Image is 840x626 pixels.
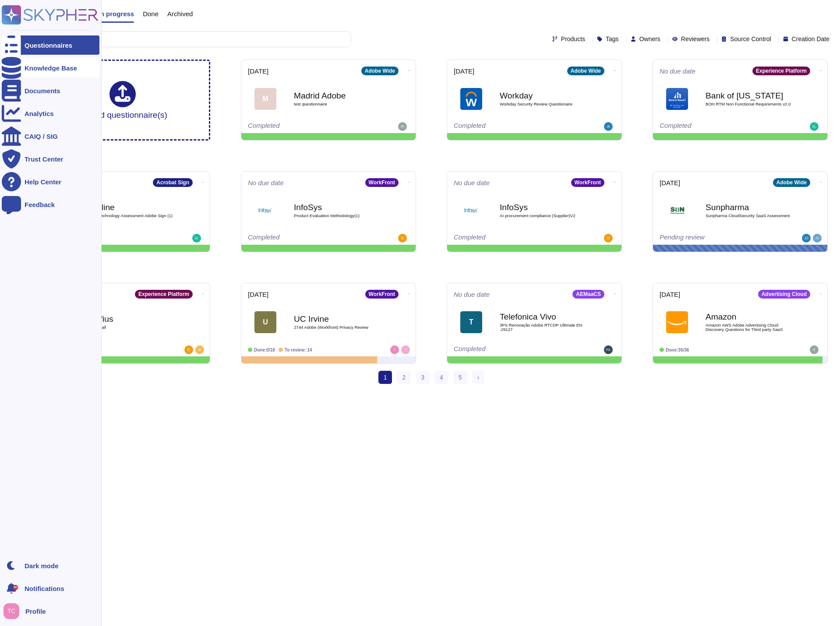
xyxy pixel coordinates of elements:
div: Upload questionnaire(s) [78,81,167,119]
a: Analytics [2,104,99,123]
img: Logo [460,88,482,110]
img: user [604,234,613,243]
span: 2744 Adobe (Workfront) Privacy Review [294,325,381,330]
b: Midline [88,203,176,211]
div: Acrobat Sign [153,178,193,187]
a: 4 [434,371,448,384]
div: T [460,311,482,333]
span: Owners [639,36,660,42]
div: Completed [454,234,561,243]
a: Questionnaires [2,35,99,55]
div: Knowledge Base [25,65,77,71]
img: Logo [666,311,688,333]
div: Questionnaires [25,42,72,49]
div: Feedback [25,201,55,208]
span: 1 [378,371,392,384]
img: user [810,345,819,354]
b: Bank of [US_STATE] [706,91,793,100]
div: Adobe Wide [361,67,399,75]
img: user [813,234,822,243]
span: Amazon AWS Adobe Advertising Cloud Discovery Questions for Third party SaaS [706,323,793,331]
b: UC Irvine [294,315,381,323]
span: Creation Date [792,36,829,42]
a: 5 [453,371,467,384]
img: user [810,122,819,131]
img: user [195,345,204,354]
span: AI procurement compliance (Supplier)V2 [500,214,587,218]
img: user [398,234,407,243]
img: Logo [666,200,688,222]
span: [DATE] [454,68,474,74]
button: user [2,601,25,621]
div: Advertising Cloud [758,290,810,299]
div: WorkFront [571,178,604,187]
img: user [802,234,811,243]
div: Experience Platform [135,290,193,299]
span: Source Control [730,36,771,42]
img: user [4,603,19,619]
input: Search by keywords [35,32,351,47]
div: WorkFront [365,178,399,187]
div: U [254,311,276,333]
div: Documents [25,88,60,94]
div: Dark mode [25,563,59,569]
div: 9+ [13,585,18,590]
div: AEMaaCS [572,290,604,299]
div: Adobe Wide [773,178,810,187]
div: Trust Center [25,156,63,162]
b: Telefonica Vivo [500,313,587,321]
span: To review: 14 [285,348,312,352]
span: [DATE] [660,179,680,186]
div: Adobe Wide [567,67,604,75]
span: Done: 35/36 [666,348,689,352]
div: Completed [454,122,561,131]
div: Experience Platform [752,67,810,75]
a: Knowledge Base [2,58,99,77]
a: CAIQ / SIG [2,127,99,146]
span: test questionnaire [294,102,381,106]
b: Belfius [88,315,176,323]
b: Madrid Adobe [294,91,381,100]
span: Tags [606,36,619,42]
span: Profile [25,608,46,615]
img: user [184,345,193,354]
b: InfoSys [294,203,381,211]
img: Logo [254,200,276,222]
span: Done [143,11,159,17]
div: Completed [248,234,355,243]
span: [DATE] [248,68,268,74]
a: Help Center [2,172,99,191]
span: BOH RTM Non Functional Requirements v2.0 [706,102,793,106]
span: Archived [167,11,193,17]
span: Belfius all [88,325,176,330]
div: Help Center [25,179,61,185]
span: No due date [454,291,490,298]
img: user [390,345,399,354]
span: Done: 0/18 [254,348,275,352]
a: 2 [397,371,411,384]
div: WorkFront [365,290,399,299]
div: Completed [248,122,355,131]
b: InfoSys [500,203,587,211]
img: Logo [460,200,482,222]
div: Completed [660,122,767,131]
span: Sunpharma CloudSecurity SaaS Assessment [706,214,793,218]
img: user [192,234,201,243]
a: Documents [2,81,99,100]
span: Workday Security Review Questionaire [500,102,587,106]
span: No due date [248,179,284,186]
span: 3PS Renovação Adobe RTCDP Ultimate EN .29127 [500,323,587,331]
img: user [398,122,407,131]
span: Products [561,36,585,42]
div: Pending review [660,234,767,243]
span: 7103 Technology Assessment Adobe Sign (1) [88,214,176,218]
a: 3 [416,371,430,384]
div: M [254,88,276,110]
span: In progress [98,11,134,17]
b: Amazon [706,313,793,321]
div: CAIQ / SIG [25,133,58,140]
span: No due date [454,179,490,186]
span: Product Evaluation Methodology(1) [294,214,381,218]
div: Analytics [25,110,54,117]
div: Completed [454,345,561,354]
